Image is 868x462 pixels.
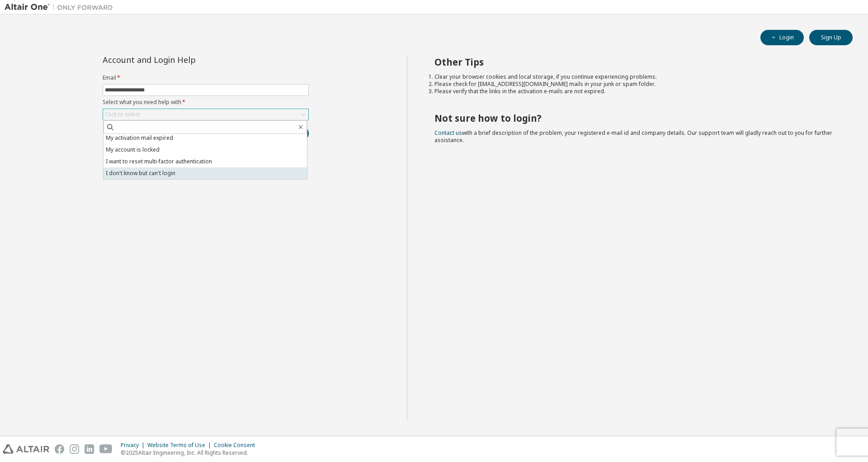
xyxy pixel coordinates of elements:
[214,442,260,449] div: Cookie Consent
[434,129,462,137] a: Contact us
[434,112,837,124] h2: Not sure how to login?
[434,73,837,81] li: Clear your browser cookies and local storage, if you continue experiencing problems.
[121,442,147,449] div: Privacy
[5,3,118,12] img: Altair One
[85,444,94,454] img: linkedin.svg
[3,444,49,454] img: altair_logo.svg
[103,109,308,120] div: Click to select
[55,444,64,454] img: facebook.svg
[104,132,307,144] li: My activation mail expired
[121,449,260,457] p: © 2025 Altair Engineering, Inc. All Rights Reserved.
[147,442,214,449] div: Website Terms of Use
[434,129,832,144] span: with a brief description of the problem, your registered e-mail id and company details. Our suppo...
[809,30,853,45] button: Sign Up
[434,56,837,68] h2: Other Tips
[760,30,804,45] button: Login
[99,444,113,454] img: youtube.svg
[103,56,268,63] div: Account and Login Help
[103,74,309,81] label: Email
[103,99,309,106] label: Select what you need help with
[70,444,79,454] img: instagram.svg
[434,88,837,95] li: Please verify that the links in the activation e-mails are not expired.
[434,81,837,88] li: Please check for [EMAIL_ADDRESS][DOMAIN_NAME] mails in your junk or spam folder.
[105,111,140,118] div: Click to select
